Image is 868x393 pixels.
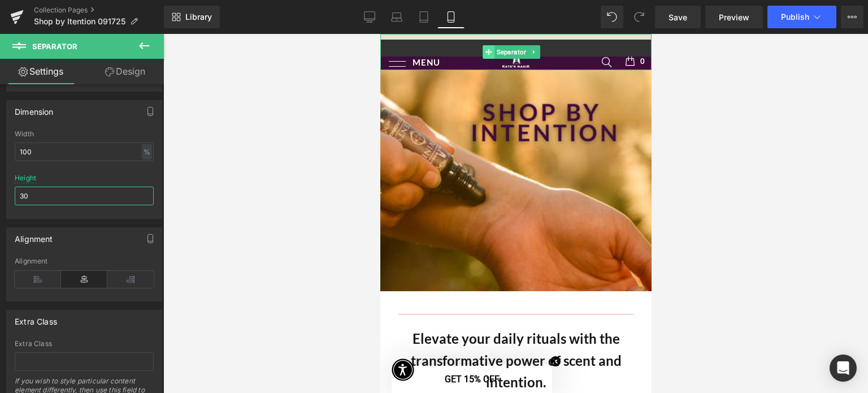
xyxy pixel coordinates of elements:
span: Separator [32,42,77,51]
strong: Elevate your daily rituals with the transformative power of scent and intention. [31,296,241,356]
div: % [142,144,152,159]
div: Alignment [15,257,154,265]
a: Preview [705,6,763,28]
button: Accessibility Widget [11,324,34,348]
div: Width [15,130,154,138]
button: Undo [601,6,623,28]
a: Tablet [410,6,437,28]
input: auto [15,142,154,161]
a: Design [84,59,166,84]
div: Extra Class [15,310,57,326]
button: Redo [628,6,650,28]
button: Publish [767,6,836,28]
span: Save [669,11,687,23]
a: Expand / Collapse [148,11,160,25]
div: Dimension [15,101,54,116]
a: New Library [164,6,220,28]
a: Desktop [356,6,383,28]
div: Extra Class [15,340,154,348]
button: More [841,6,863,28]
div: Height [15,174,36,182]
input: auto [15,187,154,205]
span: Shop by Itention 091725 [34,17,125,26]
span: Library [185,12,212,22]
span: Preview [719,11,749,23]
a: Laptop [383,6,410,28]
a: Collection Pages [34,6,164,15]
a: Mobile [437,6,465,28]
div: Open Intercom Messenger [830,355,857,382]
span: Publish [781,12,809,21]
div: Alignment [15,228,53,244]
span: Separator [115,11,149,25]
